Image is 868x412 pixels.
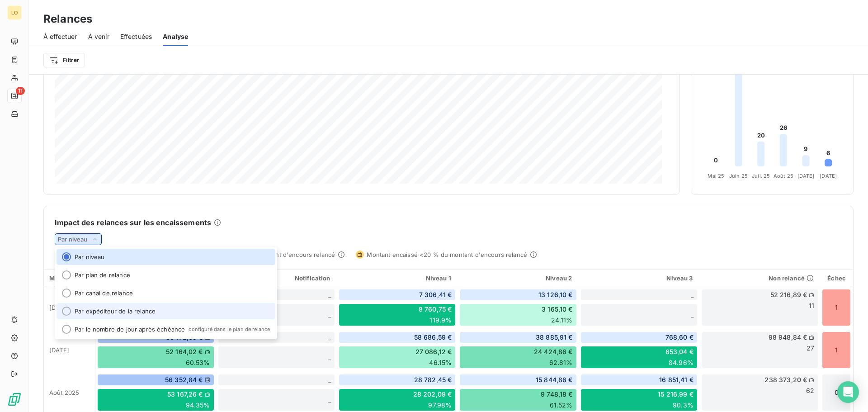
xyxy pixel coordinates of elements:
span: 58 686,59 € [414,333,452,342]
span: 90.3% [673,401,693,410]
span: 46.15% [429,358,452,367]
span: _ [328,376,331,384]
div: 0 [822,374,851,411]
span: 13 126,10 € [538,290,573,299]
span: 28 202,09 € [413,390,452,399]
tspan: [DATE] [797,173,815,179]
span: 62.81% [549,358,573,367]
span: 52 164,02 € [166,347,203,356]
span: _ [691,291,693,298]
img: Logo LeanPay [7,392,22,407]
span: Par niveau [58,236,88,243]
span: Niveau 3 [666,275,693,282]
span: Analyse [163,32,188,41]
li: Par niveau [57,249,275,265]
span: 768,60 € [665,333,693,342]
span: 16 851,41 € [659,375,693,384]
li: Par expéditeur de la relance [57,303,275,319]
span: 9 748,18 € [541,390,573,399]
div: 1 [822,289,851,326]
span: 38 885,91 € [536,333,573,342]
span: 60.53% [186,358,210,367]
tspan: Juil. 25 [752,173,770,179]
span: [DATE] [49,304,69,311]
span: configuré dans le plan de relance [189,327,270,332]
li: Par canal de relance [57,285,275,301]
span: 97.98% [428,401,452,410]
span: 24 424,86 € [534,347,573,356]
span: _ [328,291,331,298]
span: 27 [807,344,814,353]
span: 15 844,86 € [536,375,573,384]
tspan: Juin 25 [729,173,748,179]
span: 8 760,75 € [419,305,452,314]
div: Non relancé [705,275,814,282]
span: Niveau 2 [546,275,572,282]
div: Mois [49,275,90,282]
span: Montant encaissé <20 % du montant d'encours relancé [367,251,527,258]
span: 11 [16,87,25,95]
span: Effectuées [120,32,152,41]
span: 7 306,41 € [419,290,452,299]
div: 1 [822,331,851,369]
span: Notification [295,275,330,282]
span: 11 [809,301,814,310]
span: _ [691,311,693,318]
span: _ [328,396,331,403]
span: À venir [88,32,109,41]
li: Par plan de relance [57,267,275,283]
li: Par le nombre de jour après échéance [57,321,275,337]
span: 238 373,20 € [764,375,807,384]
tspan: [DATE] [820,173,837,179]
span: 62 [806,386,814,395]
span: _ [328,311,331,318]
button: Filtrer [43,53,85,67]
span: 56 352,84 € [165,375,203,384]
div: Open Intercom Messenger [837,381,859,403]
tspan: Mai 25 [708,173,724,179]
span: 28 782,45 € [414,375,452,384]
span: 27 086,12 € [415,347,452,356]
span: août 2025 [49,389,79,396]
span: [DATE] [49,346,69,354]
span: _ [328,353,331,361]
span: 119.9% [429,316,452,325]
span: 52 216,89 € [770,290,807,299]
span: À effectuer [43,32,77,41]
span: 61.52% [550,401,573,410]
span: _ [328,333,331,341]
div: LO [7,5,22,20]
tspan: Août 25 [774,173,793,179]
span: 15 216,99 € [658,390,693,399]
span: 84.96% [669,358,693,367]
span: Niveau 1 [426,275,451,282]
span: 653,04 € [665,347,693,356]
span: 98 948,84 € [769,333,807,342]
h6: Impact des relances sur les encaissements [55,217,211,228]
h3: Relances [43,11,92,27]
span: 94.35% [186,401,210,410]
span: 53 167,26 € [167,390,203,399]
span: 24.11% [551,316,573,325]
div: Échec [826,275,848,282]
span: 3 165,10 € [542,305,573,314]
